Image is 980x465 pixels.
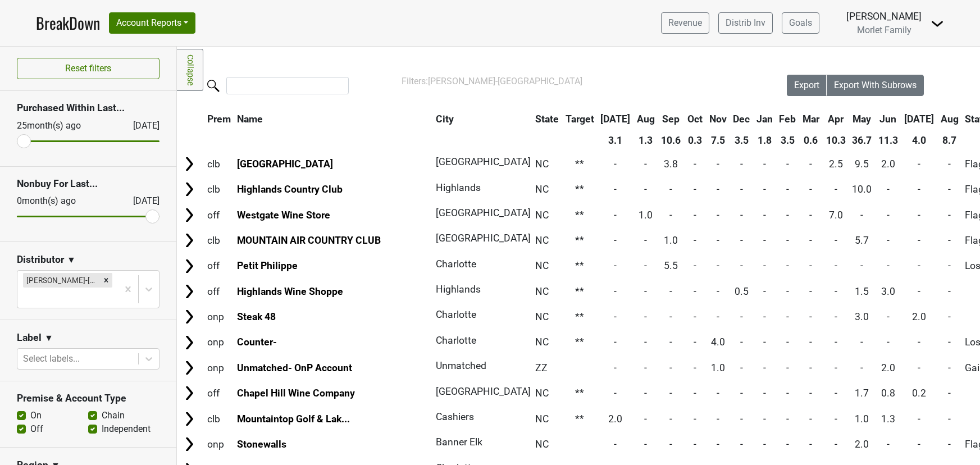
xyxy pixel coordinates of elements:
[669,362,672,373] span: -
[938,109,961,129] th: Aug: activate to sort column ascending
[402,75,755,88] div: Filters:
[827,75,924,96] button: Export With Subrows
[669,286,672,297] span: -
[177,49,203,91] a: Collapse
[918,336,920,348] span: -
[428,76,582,86] span: [PERSON_NAME]-[GEOGRAPHIC_DATA]
[436,284,481,295] span: Highlands
[436,156,531,167] span: [GEOGRAPHIC_DATA]
[535,209,549,221] span: NC
[809,413,812,425] span: -
[717,311,719,322] span: -
[730,130,753,151] th: 3.5
[740,260,743,271] span: -
[706,130,730,151] th: 7.5
[887,184,890,195] span: -
[829,209,843,221] span: 7.0
[204,228,234,252] td: clb
[809,158,812,170] span: -
[809,184,812,195] span: -
[809,362,812,373] span: -
[237,439,286,450] a: Stonewalls
[948,235,951,246] span: -
[181,308,198,325] img: Arrow right
[634,130,658,151] th: 1.3
[809,311,812,322] span: -
[763,413,766,425] span: -
[614,336,617,348] span: -
[634,109,658,129] th: Aug: activate to sort column ascending
[237,260,298,271] a: Petit Philippe
[835,311,837,322] span: -
[694,260,696,271] span: -
[918,209,920,221] span: -
[800,130,822,151] th: 0.6
[948,184,951,195] span: -
[918,158,920,170] span: -
[644,158,647,170] span: -
[644,184,647,195] span: -
[948,336,951,348] span: -
[598,130,633,151] th: 3.1
[860,362,863,373] span: -
[918,235,920,246] span: -
[17,58,159,79] button: Reset filters
[436,258,476,270] span: Charlotte
[102,422,151,436] label: Independent
[204,381,234,405] td: off
[740,184,743,195] span: -
[535,158,549,170] span: NC
[718,12,773,34] a: Distrib Inv
[763,184,766,195] span: -
[835,184,837,195] span: -
[918,184,920,195] span: -
[694,311,696,322] span: -
[644,286,647,297] span: -
[711,336,725,348] span: 4.0
[67,253,76,267] span: ▼
[535,311,549,322] span: NC
[17,393,159,404] h3: Premise & Account Type
[109,12,195,34] button: Account Reports
[614,286,617,297] span: -
[694,158,696,170] span: -
[948,439,951,450] span: -
[181,359,198,376] img: Arrow right
[669,439,672,450] span: -
[763,286,766,297] span: -
[763,336,766,348] span: -
[823,109,849,129] th: Apr: activate to sort column ascending
[887,260,890,271] span: -
[754,130,776,151] th: 1.8
[535,413,549,425] span: NC
[717,209,719,221] span: -
[876,109,901,129] th: Jun: activate to sort column ascending
[664,235,678,246] span: 1.0
[204,330,234,354] td: onp
[664,260,678,271] span: 5.5
[754,109,776,129] th: Jan: activate to sort column ascending
[436,436,482,448] span: Banner Elk
[740,413,743,425] span: -
[740,388,743,399] span: -
[887,439,890,450] span: -
[204,407,234,431] td: clb
[809,388,812,399] span: -
[694,209,696,221] span: -
[436,360,486,371] span: Unmatched
[735,286,749,297] span: 0.5
[948,362,951,373] span: -
[694,286,696,297] span: -
[887,336,890,348] span: -
[763,209,766,221] span: -
[123,119,159,133] div: [DATE]
[918,362,920,373] span: -
[835,362,837,373] span: -
[181,207,198,224] img: Arrow right
[717,388,719,399] span: -
[786,388,789,399] span: -
[664,158,678,170] span: 3.8
[786,286,789,297] span: -
[717,260,719,271] span: -
[614,235,617,246] span: -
